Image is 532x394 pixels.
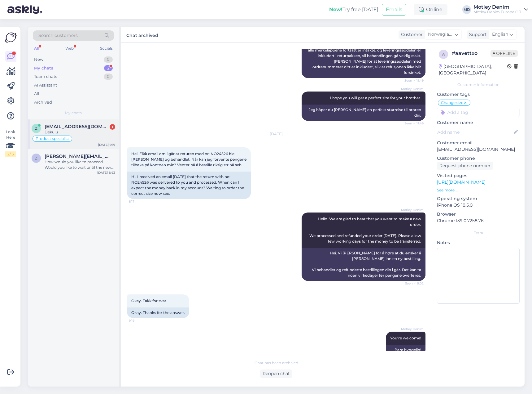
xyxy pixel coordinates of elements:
div: Hei. Vi [PERSON_NAME] for å høre at du ønsker å [PERSON_NAME] inn en ny bestilling. Vi behandlet ... [302,248,425,281]
span: Change size [441,101,463,105]
span: Hello. We are glad to hear that you want to make a new order. We processed and refunded your orde... [309,217,422,244]
p: See more ... [437,187,520,193]
div: MD [462,5,471,14]
div: Online [414,4,447,15]
p: Customer phone [437,155,520,162]
p: Customer name [437,119,520,126]
div: Customer [399,31,423,38]
span: z [35,156,37,160]
div: Jeg håper du [PERSON_NAME] en perfekt størrelse til broren din. [302,105,425,121]
div: Customer information [437,82,520,87]
span: Motley Denim [400,208,424,212]
a: [URL][DOMAIN_NAME] [437,179,486,185]
span: Hei. Fikk email om i går at returen med nr: NO24526 ble [PERSON_NAME] og behandlet. Når kan jeg f... [131,151,247,167]
p: Notes [437,240,520,246]
span: English [492,31,508,38]
p: Operating system [437,195,520,202]
div: Dekuju [45,129,115,135]
span: Product specialist [36,137,69,141]
div: Vennligst registrer en vanlig retur. Hvis produktene er rene, alle merkelappene fortsatt er intak... [302,39,425,78]
span: 9:19 [129,318,152,323]
input: Add name [437,129,512,136]
span: Okey. Takk for svar [131,298,166,303]
p: Customer tags [437,91,520,98]
span: You're welcome! [390,336,421,340]
div: [GEOGRAPHIC_DATA], [GEOGRAPHIC_DATA] [439,63,507,76]
div: Socials [99,44,114,52]
div: [DATE] [127,131,425,137]
span: Chat has been archived [255,360,298,366]
div: Support [467,31,487,38]
input: Add a tag [437,108,520,117]
span: Offline [491,50,518,57]
label: Chat archived [126,30,158,39]
span: z [35,126,37,131]
span: Search customers [38,32,78,39]
span: 8:17 [129,199,152,204]
div: Request phone number [437,162,493,170]
div: [DATE] 8:43 [97,170,115,175]
span: a [442,52,445,56]
p: Customer email [437,140,520,146]
span: Motley Denim [400,87,424,91]
span: Seen ✓ 11:49 [400,121,424,126]
div: # aavettxo [452,50,491,57]
div: Web [64,44,75,52]
div: 0 [104,56,113,63]
span: My chats [65,110,82,116]
div: [DATE] 9:19 [98,142,115,147]
div: 2 / 3 [5,151,16,157]
div: My chats [34,65,53,71]
div: Bare hyggelig! [386,345,425,355]
p: Chrome 139.0.7258.76 [437,217,520,224]
div: 0 [104,74,113,80]
div: Reopen chat [260,369,292,378]
div: Okay. Thanks for the answer. [127,307,189,318]
div: Motley Denim Europe OÜ [473,10,521,15]
span: Motley Denim [400,327,424,331]
div: All [34,91,39,97]
div: Motley Denim [473,5,521,10]
span: I hope you will get a perfect size for your brother. [330,96,421,100]
b: New! [329,7,342,12]
div: AI Assistant [34,82,57,88]
p: iPhone OS 18.5.0 [437,202,520,208]
div: Try free [DATE]: [329,6,379,13]
p: Visited pages [437,172,520,179]
div: Hi. I received an email [DATE] that the return with no: NO24526 was delivered to you and processe... [127,172,251,199]
p: Browser [437,211,520,217]
span: zahradnikova.t@azet.sk [45,154,109,159]
div: All [33,44,40,52]
div: Team chats [34,74,57,80]
button: Emails [382,4,406,16]
span: Seen ✓ 9:02 [400,281,424,286]
div: 2 [104,65,113,71]
div: 1 [110,124,115,130]
p: [EMAIL_ADDRESS][DOMAIN_NAME] [437,146,520,153]
div: Extra [437,230,520,236]
a: Motley DenimMotley Denim Europe OÜ [473,5,528,15]
span: Norwegian Bokmål [428,31,453,38]
div: How would you like to proceed. Would you like to wait until the new delivery arrives or remove th... [45,159,115,170]
div: Look Here [5,129,16,157]
span: Seen ✓ 11:49 [400,78,424,83]
img: Askly Logo [5,32,17,43]
span: zetts28@seznam.cz [45,124,109,129]
div: Archived [34,99,52,105]
div: New [34,56,43,63]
